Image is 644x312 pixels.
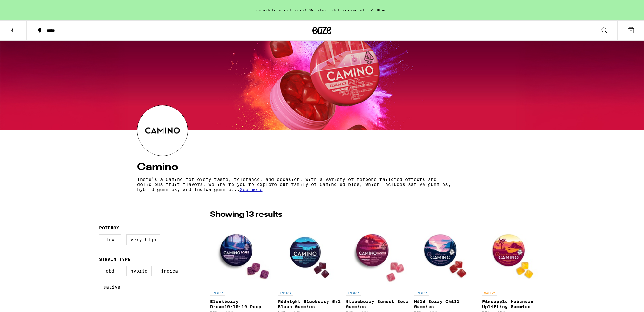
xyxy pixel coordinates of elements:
[278,290,293,296] p: INDICA
[99,234,121,245] label: Low
[137,105,188,156] img: Camino logo
[346,299,409,309] p: Strawberry Sunset Sour Gummies
[346,290,361,296] p: INDICA
[99,266,121,276] label: CBD
[99,282,124,292] label: Sativa
[126,234,160,245] label: Very High
[482,223,545,287] img: Camino - Pineapple Habanero Uplifting Gummies
[99,225,119,230] legend: Potency
[137,162,507,172] h4: Camino
[346,223,409,287] img: Camino - Strawberry Sunset Sour Gummies
[210,209,282,220] p: Showing 13 results
[278,223,341,287] img: Camino - Midnight Blueberry 5:1 Sleep Gummies
[414,290,429,296] p: INDICA
[210,223,273,287] img: Camino - Blackberry Dream10:10:10 Deep Sleep Gummies
[126,266,152,276] label: Hybrid
[210,299,273,309] p: Blackberry Dream10:10:10 Deep Sleep Gummies
[278,299,341,309] p: Midnight Blueberry 5:1 Sleep Gummies
[414,223,477,287] img: Camino - Wild Berry Chill Gummies
[210,290,225,296] p: INDICA
[157,266,182,276] label: Indica
[99,257,131,262] legend: Strain Type
[240,187,263,192] span: See more
[482,290,497,296] p: SATIVA
[137,177,451,192] p: There’s a Camino for every taste, tolerance, and occasion. With a variety of terpene-tailored eff...
[482,299,545,309] p: Pineapple Habanero Uplifting Gummies
[414,299,477,309] p: Wild Berry Chill Gummies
